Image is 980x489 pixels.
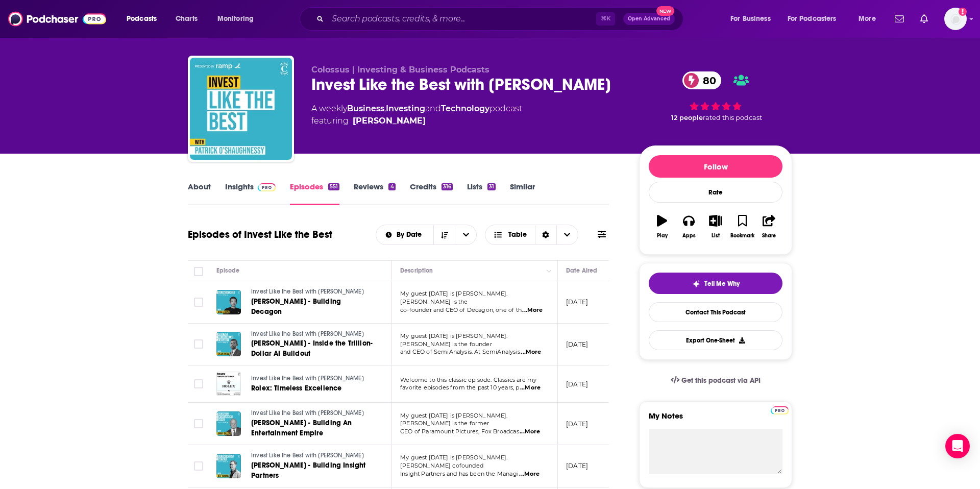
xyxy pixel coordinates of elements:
p: [DATE] [566,461,588,470]
div: Share [762,233,776,239]
span: Get this podcast via API [681,376,761,385]
a: Show notifications dropdown [916,10,932,28]
img: Podchaser Pro [258,183,276,191]
div: Search podcasts, credits, & more... [309,7,693,31]
span: Invest Like the Best with [PERSON_NAME] [251,409,364,417]
span: My guest [DATE] is [PERSON_NAME]. [PERSON_NAME] is the former [400,412,508,427]
a: Invest Like the Best with [PERSON_NAME] [251,409,374,418]
span: favorite episodes from the past 10 years, p [400,384,519,391]
button: Choose View [485,225,578,245]
span: 80 [693,71,721,89]
div: 551 [328,183,339,190]
div: Open Intercom Messenger [945,434,970,458]
span: ⌘ K [596,12,615,26]
h2: Choose List sort [376,225,477,245]
span: Invest Like the Best with [PERSON_NAME] [251,375,364,382]
span: Monitoring [217,12,254,26]
span: For Business [730,12,771,26]
span: Toggle select row [194,339,203,349]
svg: Add a profile image [959,8,967,16]
span: CEO of Paramount Pictures, Fox Broadcas [400,428,519,435]
a: About [188,182,211,205]
span: Colossus | Investing & Business Podcasts [311,65,489,75]
a: Invest Like the Best with [PERSON_NAME] [251,451,374,460]
span: ...More [520,384,541,392]
span: rated this podcast [703,114,762,121]
button: Sort Direction [433,225,455,244]
button: Share [756,208,782,245]
div: Description [400,264,433,277]
div: Bookmark [730,233,754,239]
span: Toggle select row [194,419,203,428]
span: [PERSON_NAME] - Inside the Trillion-Dollar AI Buildout [251,339,373,358]
span: 12 people [671,114,703,121]
button: List [702,208,729,245]
a: Invest Like the Best with [PERSON_NAME] [251,287,374,297]
a: [PERSON_NAME] - Building Insight Partners [251,460,374,481]
span: Invest Like the Best with [PERSON_NAME] [251,288,364,295]
img: Podchaser Pro [771,406,789,414]
button: Show profile menu [944,8,967,30]
span: Insight Partners and has been the Managi [400,470,519,477]
span: featuring [311,115,522,127]
span: Rolex: Timeless Excellence [251,384,341,393]
span: ...More [522,306,543,314]
span: Tell Me Why [704,280,740,288]
span: Podcasts [127,12,157,26]
div: Date Aired [566,264,597,277]
span: My guest [DATE] is [PERSON_NAME]. [PERSON_NAME] is the [400,290,508,305]
button: Play [649,208,675,245]
span: [PERSON_NAME] - Building Decagon [251,297,341,316]
a: [PERSON_NAME] - Building Decagon [251,297,374,317]
div: Sort Direction [535,225,556,244]
img: User Profile [944,8,967,30]
span: My guest [DATE] is [PERSON_NAME]. [PERSON_NAME] is the founder [400,332,508,348]
a: [PERSON_NAME] - Building An Entertainment Empire [251,418,374,438]
span: Table [508,231,527,238]
a: Reviews4 [354,182,395,205]
span: Welcome to this classic episode. Classics are my [400,376,536,383]
a: Invest Like the Best with [PERSON_NAME] [251,374,373,383]
a: Patrick O'Shaughnessy [353,115,426,127]
a: Get this podcast via API [663,368,769,393]
span: and CEO of SemiAnalysis. At SemiAnalysis [400,348,520,355]
span: Toggle select row [194,298,203,307]
button: open menu [455,225,476,244]
h1: Episodes of Invest Like the Best [188,228,332,241]
span: [PERSON_NAME] - Building Insight Partners [251,461,365,480]
button: Column Actions [543,265,555,277]
a: Show notifications dropdown [891,10,908,28]
span: [PERSON_NAME] - Building An Entertainment Empire [251,419,352,437]
span: Toggle select row [194,461,203,471]
img: tell me why sparkle [692,280,700,288]
div: Rate [649,182,782,203]
span: Toggle select row [194,379,203,388]
button: Bookmark [729,208,755,245]
button: Follow [649,155,782,178]
a: Business [347,104,384,113]
span: ...More [519,470,540,478]
span: More [859,12,876,26]
div: List [712,233,720,239]
span: , [384,104,386,113]
button: open menu [781,11,851,27]
button: open menu [851,11,889,27]
a: 80 [682,71,721,89]
button: Open AdvancedNew [623,13,675,25]
a: Technology [441,104,489,113]
div: 4 [388,183,395,190]
img: Podchaser - Follow, Share and Rate Podcasts [8,9,106,29]
button: Apps [675,208,702,245]
a: [PERSON_NAME] - Inside the Trillion-Dollar AI Buildout [251,338,374,359]
p: [DATE] [566,298,588,306]
a: Rolex: Timeless Excellence [251,383,373,394]
button: Export One-Sheet [649,330,782,350]
span: co-founder and CEO of Decagon, one of th [400,306,522,313]
a: Invest Like the Best with Patrick O'Shaughnessy [190,58,292,160]
a: Lists31 [467,182,496,205]
a: InsightsPodchaser Pro [225,182,276,205]
div: Play [657,233,668,239]
span: By Date [397,231,425,238]
p: [DATE] [566,340,588,349]
input: Search podcasts, credits, & more... [328,11,596,27]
